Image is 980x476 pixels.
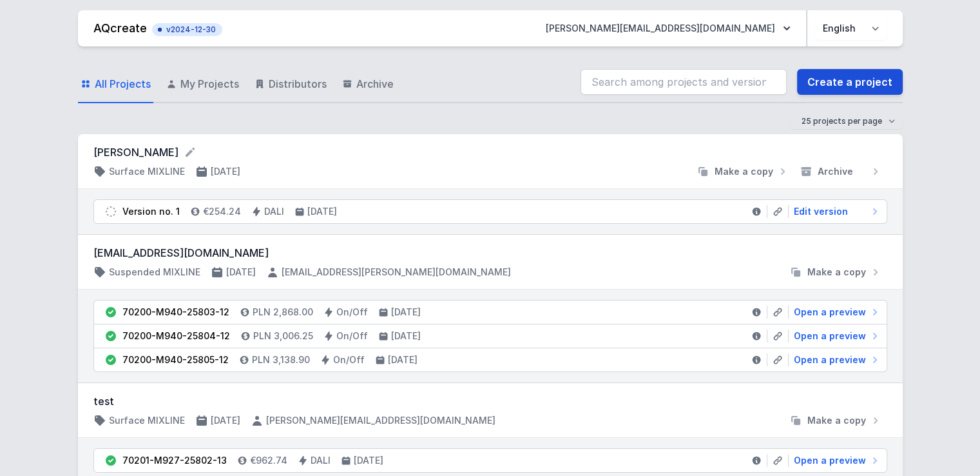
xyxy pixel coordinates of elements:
[184,146,197,159] button: Rename project
[818,165,853,178] span: Archive
[336,330,368,342] h4: On/Off
[333,353,365,366] h4: On/Off
[253,306,313,319] h4: PLN 2,868.00
[109,266,200,279] h4: Suspended MIXLINE
[794,353,866,366] span: Open a preview
[784,266,887,279] button: Make a copy
[211,165,240,178] h4: [DATE]
[391,306,421,319] h4: [DATE]
[266,414,495,427] h4: [PERSON_NAME][EMAIL_ADDRESS][DOMAIN_NAME]
[789,353,881,366] a: Open a preview
[122,306,229,319] div: 70200-M940-25803-12
[789,330,881,342] a: Open a preview
[122,205,180,218] div: Version no. 1
[789,205,881,218] a: Edit version
[356,76,394,92] span: Archive
[152,21,222,36] button: v2024-12-30
[78,66,153,103] a: All Projects
[203,205,241,218] h4: €254.24
[715,165,773,178] span: Make a copy
[252,353,310,366] h4: PLN 3,138.90
[164,66,242,103] a: My Projects
[307,205,337,218] h4: [DATE]
[282,266,511,279] h4: [EMAIL_ADDRESS][PERSON_NAME][DOMAIN_NAME]
[226,266,256,279] h4: [DATE]
[109,165,185,178] h4: Surface MIXLINE
[797,69,903,95] a: Create a project
[250,454,287,467] h4: €962.74
[93,245,887,261] h3: [EMAIL_ADDRESS][DOMAIN_NAME]
[211,414,240,427] h4: [DATE]
[311,454,331,467] h4: DALI
[815,17,887,40] select: Choose language
[794,330,866,342] span: Open a preview
[253,330,313,342] h4: PLN 3,006.25
[581,69,787,95] input: Search among projects and versions...
[784,414,887,427] button: Make a copy
[789,454,881,467] a: Open a preview
[388,353,418,366] h4: [DATE]
[807,414,866,427] span: Make a copy
[109,414,185,427] h4: Surface MIXLINE
[391,330,421,342] h4: [DATE]
[354,454,383,467] h4: [DATE]
[794,454,866,467] span: Open a preview
[789,306,881,319] a: Open a preview
[104,205,117,218] img: draft.svg
[264,205,284,218] h4: DALI
[794,306,866,319] span: Open a preview
[252,66,329,103] a: Distributors
[122,330,230,342] div: 70200-M940-25804-12
[95,76,151,92] span: All Projects
[340,66,396,103] a: Archive
[93,393,887,409] h3: test
[535,17,801,40] button: [PERSON_NAME][EMAIL_ADDRESS][DOMAIN_NAME]
[794,165,887,178] button: Archive
[269,76,327,92] span: Distributors
[159,25,216,35] span: v2024-12-30
[691,165,794,178] button: Make a copy
[180,76,239,92] span: My Projects
[794,205,848,218] span: Edit version
[336,306,368,319] h4: On/Off
[122,353,229,366] div: 70200-M940-25805-12
[122,454,227,467] div: 70201-M927-25802-13
[93,21,147,35] a: AQcreate
[93,144,887,160] form: [PERSON_NAME]
[807,266,866,279] span: Make a copy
